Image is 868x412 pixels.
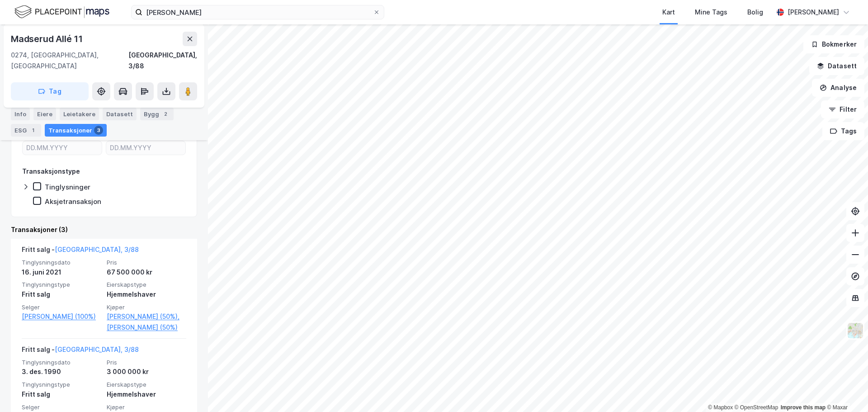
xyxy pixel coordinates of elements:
div: 2 [161,109,170,118]
div: Madserud Allé 11 [11,32,85,46]
div: Datasett [103,108,137,120]
div: Fritt salg [22,289,101,300]
button: Tag [11,82,89,100]
div: Info [11,108,30,120]
div: 3 [94,126,103,135]
span: Eierskapstype [107,281,186,289]
span: Selger [22,303,101,311]
div: Bolig [747,7,763,18]
button: Tags [822,122,864,140]
span: Kjøper [107,303,186,311]
a: Improve this map [781,404,826,411]
span: Pris [107,359,186,366]
a: Mapbox [708,404,733,411]
div: Transaksjoner [45,124,107,137]
div: 67 500 000 kr [107,267,186,278]
span: Tinglysningstype [22,381,101,388]
div: Kart [662,7,675,18]
div: Fritt salg [22,389,101,400]
a: [PERSON_NAME] (50%) [107,322,186,333]
div: ESG [11,124,41,137]
div: [GEOGRAPHIC_DATA], 3/88 [128,50,197,71]
div: 1 [28,126,38,135]
div: Bygg [140,108,174,120]
img: logo.f888ab2527a4732fd821a326f86c7f29.svg [14,4,109,20]
div: 3. des. 1990 [22,366,101,377]
div: 16. juni 2021 [22,267,101,278]
div: Fritt salg - [22,344,139,359]
button: Bokmerker [803,35,864,53]
a: [PERSON_NAME] (50%), [107,311,186,322]
span: Pris [107,259,186,266]
div: Eiere [33,108,56,120]
input: Søk på adresse, matrikkel, gårdeiere, leietakere eller personer [142,5,373,19]
button: Filter [821,100,864,118]
div: Transaksjoner (3) [11,224,197,235]
div: Leietakere [60,108,99,120]
div: [PERSON_NAME] [788,7,839,18]
span: Tinglysningsdato [22,259,101,266]
div: Hjemmelshaver [107,389,186,400]
div: Tinglysninger [45,183,90,191]
div: Mine Tags [695,7,727,18]
div: Hjemmelshaver [107,289,186,300]
img: Z [847,322,864,339]
div: Transaksjonstype [22,166,80,177]
iframe: Chat Widget [823,369,868,412]
div: 3 000 000 kr [107,366,186,377]
button: Analyse [812,79,864,97]
button: Datasett [809,57,864,75]
input: DD.MM.YYYY [106,141,185,155]
a: [PERSON_NAME] (100%) [22,311,101,322]
span: Tinglysningsdato [22,359,101,366]
a: [GEOGRAPHIC_DATA], 3/88 [55,346,139,353]
span: Kjøper [107,403,186,411]
div: 0274, [GEOGRAPHIC_DATA], [GEOGRAPHIC_DATA] [11,50,128,71]
div: Fritt salg - [22,244,139,259]
span: Eierskapstype [107,381,186,388]
a: OpenStreetMap [735,404,778,411]
span: Tinglysningstype [22,281,101,289]
input: DD.MM.YYYY [23,141,102,155]
a: [GEOGRAPHIC_DATA], 3/88 [55,246,139,253]
div: Aksjetransaksjon [45,197,101,206]
span: Selger [22,403,101,411]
